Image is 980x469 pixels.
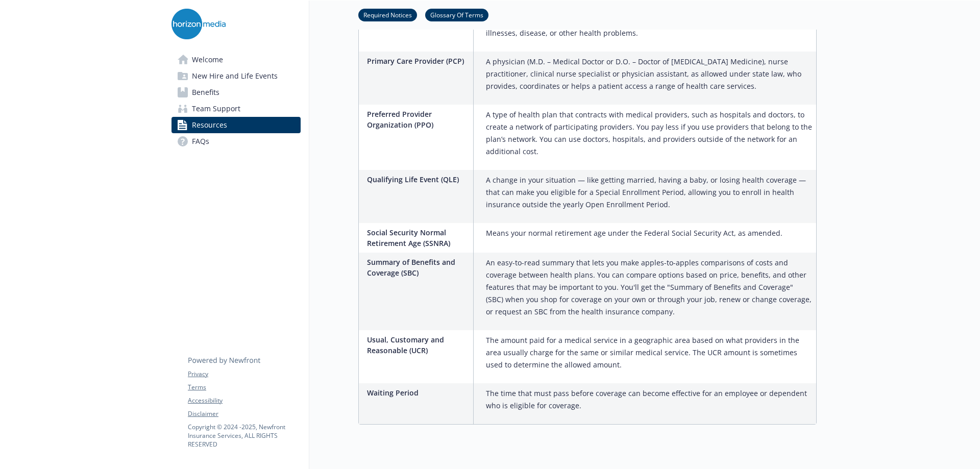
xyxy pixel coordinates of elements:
span: Benefits [192,84,219,101]
a: Team Support [171,101,301,117]
p: Summary of Benefits and Coverage (SBC) [367,257,469,278]
a: Benefits [171,84,301,101]
p: An easy-to-read summary that lets you make apples-to-apples comparisons of costs and coverage bet... [486,257,812,318]
span: New Hire and Life Events [192,68,278,84]
p: Social Security Normal Retirement Age (SSNRA) [367,227,469,249]
a: Accessibility [188,396,300,405]
p: Primary Care Provider (PCP) [367,56,469,66]
p: Qualifying Life Event (QLE) [367,174,469,185]
span: FAQs [192,133,209,150]
a: Welcome [171,52,301,68]
p: A physician (M.D. – Medical Doctor or D.O. – Doctor of [MEDICAL_DATA] Medicine), nurse practition... [486,56,812,92]
p: A change in your situation — like getting married, having a baby, or losing health coverage — tha... [486,174,812,211]
span: Team Support [192,101,240,117]
a: Disclaimer [188,409,300,418]
a: Required Notices [358,10,417,19]
p: A type of health plan that contracts with medical providers, such as hospitals and doctors, to cr... [486,109,812,158]
span: Resources [192,117,227,133]
p: Usual, Customary and Reasonable (UCR) [367,334,469,356]
a: Resources [171,117,301,133]
p: Means your normal retirement age under the Federal Social Security Act, as amended. [486,227,782,239]
span: Welcome [192,52,223,68]
p: Waiting Period [367,387,469,398]
p: Preferred Provider Organization (PPO) [367,109,469,130]
p: The amount paid for a medical service in a geographic area based on what providers in the area us... [486,334,812,371]
a: Glossary Of Terms [425,10,488,19]
a: Terms [188,383,300,392]
a: FAQs [171,133,301,150]
a: Privacy [188,369,300,379]
p: The time that must pass before coverage can become effective for an employee or dependent who is ... [486,387,812,412]
p: Copyright © 2024 - 2025 , Newfront Insurance Services, ALL RIGHTS RESERVED [188,423,300,449]
a: New Hire and Life Events [171,68,301,84]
